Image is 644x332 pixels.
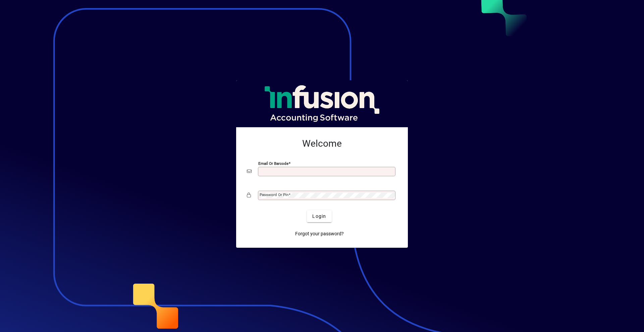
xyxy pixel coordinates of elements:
[312,213,326,220] span: Login
[247,138,397,149] h2: Welcome
[258,161,288,166] mat-label: Email or Barcode
[307,210,331,222] button: Login
[295,230,344,237] span: Forgot your password?
[292,228,346,240] a: Forgot your password?
[260,192,288,197] mat-label: Password or Pin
